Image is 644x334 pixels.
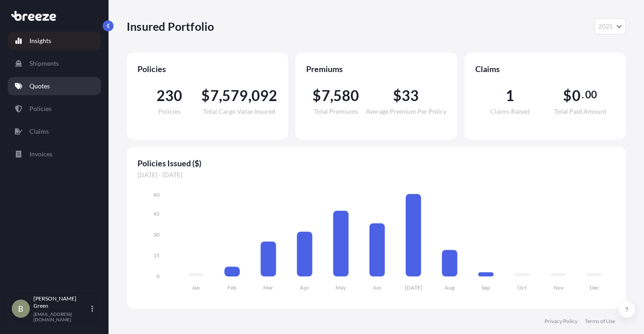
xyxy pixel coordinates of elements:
span: 230 [156,88,183,103]
span: . [582,91,584,98]
span: Policies [158,108,180,115]
span: $ [313,88,321,103]
span: Total Paid Amount [554,108,606,115]
tspan: [DATE] [405,284,422,291]
span: 00 [585,91,597,98]
tspan: Jan [192,284,200,291]
tspan: 30 [153,231,160,238]
tspan: Mar [263,284,273,291]
span: , [248,88,251,103]
p: [PERSON_NAME] Green [33,295,90,310]
p: Insights [29,36,51,45]
span: [DATE] - [DATE] [137,170,615,179]
span: Policies [137,63,277,74]
span: Total Cargo Value Insured [203,108,275,115]
tspan: Apr [300,284,309,291]
a: Insights [8,32,101,50]
tspan: 0 [156,273,160,280]
p: [EMAIL_ADDRESS][DOMAIN_NAME] [33,311,90,322]
span: 33 [402,88,419,103]
tspan: Nov [554,284,564,291]
span: Claims Raised [490,108,530,115]
span: Total Premiums [314,108,358,115]
span: 0 [572,88,581,103]
span: 7 [322,88,330,103]
tspan: Feb [227,284,237,291]
p: Shipments [29,59,59,68]
p: Claims [29,127,49,136]
span: , [330,88,333,103]
a: Policies [8,100,101,118]
tspan: Oct [517,284,527,291]
a: Privacy Policy [545,318,578,325]
span: 092 [251,88,278,103]
span: Average Premium Per Policy [366,108,446,115]
tspan: Jun [373,284,381,291]
span: 579 [222,88,248,103]
span: , [219,88,222,103]
span: Policies Issued ($) [137,158,615,169]
tspan: Sep [482,284,490,291]
tspan: Dec [590,284,599,291]
p: Insured Portfolio [127,19,214,34]
p: Policies [29,104,52,113]
a: Claims [8,122,101,140]
p: Invoices [29,150,52,159]
span: 1 [506,88,514,103]
span: 2025 [598,22,613,31]
p: Quotes [29,82,50,91]
tspan: Aug [445,284,455,291]
span: 7 [210,88,219,103]
span: $ [201,88,210,103]
tspan: 15 [153,252,160,259]
span: $ [393,88,402,103]
span: Claims [475,63,615,74]
span: Premiums [306,63,446,74]
tspan: 45 [153,210,160,217]
tspan: May [336,284,346,291]
a: Shipments [8,54,101,73]
span: $ [563,88,572,103]
span: 580 [333,88,360,103]
tspan: 60 [153,191,160,198]
span: B [18,304,24,313]
a: Quotes [8,77,101,95]
a: Terms of Use [585,318,615,325]
a: Invoices [8,145,101,163]
button: Year Selector [594,18,626,34]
